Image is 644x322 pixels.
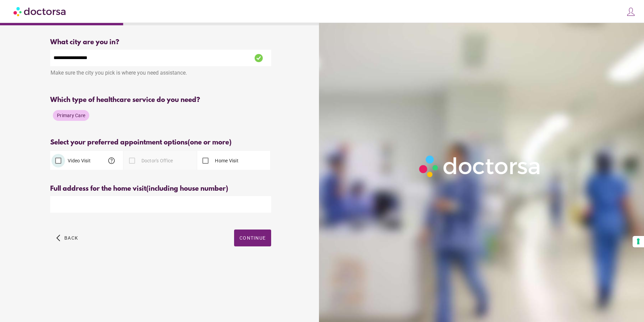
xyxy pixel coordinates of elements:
[57,113,85,118] span: Primary Care
[13,4,67,19] img: Doctorsa.com
[239,235,266,241] span: Continue
[146,185,228,193] span: (including house number)
[140,157,173,164] label: Doctor's Office
[54,230,81,246] button: arrow_back_ios Back
[50,96,271,104] div: Which type of healthcare service do you need?
[64,235,78,241] span: Back
[107,157,116,165] span: help
[50,185,271,193] div: Full address for the home visit
[50,38,271,46] div: What city are you in?
[214,157,238,164] label: Home Visit
[416,152,544,181] img: Logo-Doctorsa-trans-White-partial-flat.png
[626,7,636,17] img: icons8-customer-100.png
[234,230,271,246] button: Continue
[633,236,644,247] button: Your consent preferences for tracking technologies
[50,139,271,146] div: Select your preferred appointment options
[50,66,271,81] div: Make sure the city you pick is where you need assistance.
[188,139,231,146] span: (one or more)
[66,157,91,164] label: Video Visit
